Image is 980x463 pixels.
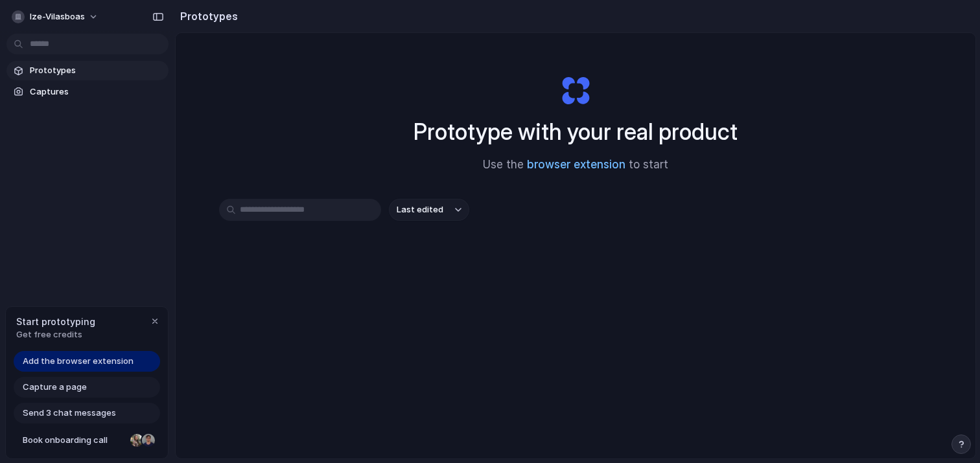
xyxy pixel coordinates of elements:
div: Nicole Kubica [129,433,145,448]
span: Use the to start [483,157,668,174]
span: Get free credits [16,328,95,341]
div: Christian Iacullo [141,433,156,448]
span: Start prototyping [16,315,95,328]
span: Add the browser extension [23,355,134,368]
span: Captures [30,85,163,98]
span: Last edited [397,203,443,216]
a: browser extension [527,158,625,171]
span: Capture a page [23,381,87,394]
span: ize-vilasboas [30,10,85,23]
h1: Prototype with your real product [414,115,738,149]
a: Prototypes [6,61,169,80]
button: ize-vilasboas [6,6,105,27]
span: Prototypes [30,64,163,77]
span: Send 3 chat messages [23,407,116,420]
h2: Prototypes [175,8,238,24]
a: Captures [6,82,169,102]
a: Book onboarding call [14,430,160,451]
button: Last edited [389,199,469,221]
span: Book onboarding call [23,434,125,447]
